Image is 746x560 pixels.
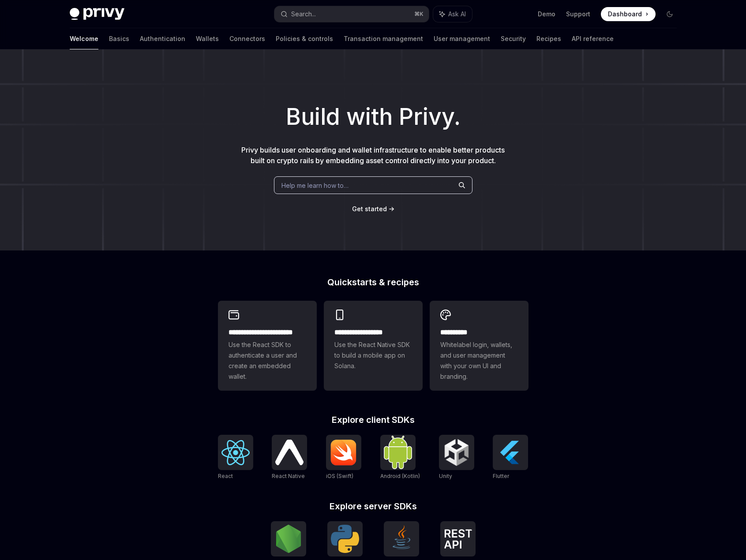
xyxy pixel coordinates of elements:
span: Get started [352,205,387,213]
span: Dashboard [608,10,642,19]
button: Ask AI [433,6,472,22]
a: Welcome [70,28,98,49]
img: React Native [275,440,304,465]
img: Unity [442,438,471,467]
a: Wallets [196,28,219,49]
h2: Explore client SDKs [218,415,529,424]
a: Recipes [536,28,561,49]
span: Android (Kotlin) [380,473,420,479]
a: FlutterFlutter [493,435,528,481]
a: Authentication [140,28,185,49]
span: Flutter [493,473,509,479]
a: UnityUnity [439,435,474,481]
span: Unity [439,473,452,479]
a: Connectors [229,28,265,49]
a: Security [501,28,526,49]
span: Privy builds user onboarding and wallet infrastructure to enable better products built on crypto ... [241,146,505,165]
img: Android (Kotlin) [384,436,412,469]
span: React [218,473,233,479]
span: Help me learn how to… [281,181,349,190]
img: Python [331,525,359,553]
span: React Native [272,473,305,479]
a: Android (Kotlin)Android (Kotlin) [380,435,420,481]
a: ReactReact [218,435,253,481]
span: Ask AI [448,10,466,19]
h1: Build with Privy. [14,100,732,134]
button: Toggle dark mode [663,7,677,21]
img: Flutter [496,438,525,467]
span: iOS (Swift) [326,473,353,479]
a: Transaction management [344,28,423,49]
a: Demo [538,10,555,19]
a: **** *****Whitelabel login, wallets, and user management with your own UI and branding. [430,301,529,391]
span: Use the React Native SDK to build a mobile app on Solana. [334,340,412,371]
img: React [221,440,250,465]
a: React NativeReact Native [272,435,307,481]
div: Search... [291,9,316,19]
a: Get started [352,205,387,213]
img: dark logo [70,8,124,20]
img: Java [387,525,416,553]
span: Whitelabel login, wallets, and user management with your own UI and branding. [440,340,518,382]
img: iOS (Swift) [330,439,358,466]
h2: Quickstarts & recipes [218,278,529,287]
button: Search...⌘K [274,6,429,22]
a: Basics [109,28,129,49]
a: **** **** **** ***Use the React Native SDK to build a mobile app on Solana. [324,301,423,391]
span: Use the React SDK to authenticate a user and create an embedded wallet. [229,340,306,382]
a: Policies & controls [276,28,333,49]
a: Dashboard [601,7,656,21]
a: User management [434,28,490,49]
a: Support [566,10,590,19]
span: ⌘ K [414,11,424,18]
h2: Explore server SDKs [218,502,529,511]
a: iOS (Swift)iOS (Swift) [326,435,361,481]
a: API reference [572,28,614,49]
img: NodeJS [274,525,303,553]
img: REST API [444,529,472,549]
